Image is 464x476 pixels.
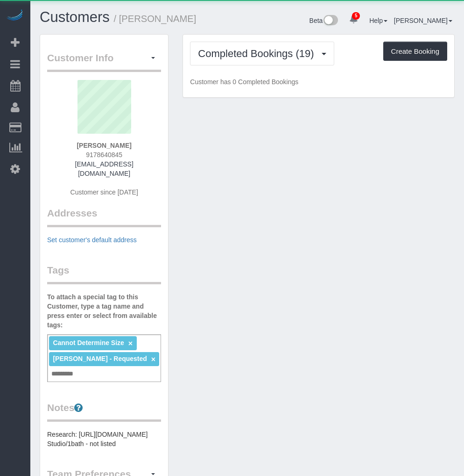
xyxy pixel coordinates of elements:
a: [PERSON_NAME] [394,17,452,24]
span: 9178640845 [86,151,122,159]
p: Customer has 0 Completed Bookings [190,77,447,87]
legend: Notes [47,401,161,422]
label: To attach a special tag to this Customer, type a tag name and press enter or select from availabl... [47,292,161,330]
button: Create Booking [383,42,447,61]
a: 5 [344,9,363,30]
span: [PERSON_NAME] - Requested [53,355,147,362]
a: × [128,339,133,347]
a: [EMAIL_ADDRESS][DOMAIN_NAME] [75,160,134,177]
span: Cannot Determine Size [53,339,124,346]
img: Automaid Logo [6,9,24,22]
span: Completed Bookings (19) [198,48,318,59]
a: Set customer's default address [47,236,137,244]
a: Beta [309,17,338,24]
a: Help [369,17,387,24]
span: 5 [352,12,360,20]
a: × [151,355,155,363]
legend: Tags [47,263,161,284]
pre: Research: [URL][DOMAIN_NAME] Studio/1bath - not listed [47,430,161,448]
a: Customers [40,9,110,25]
span: Customer since [DATE] [70,188,138,196]
strong: [PERSON_NAME] [77,142,131,149]
small: / [PERSON_NAME] [114,14,197,24]
legend: Customer Info [47,51,161,72]
img: New interface [323,15,338,27]
button: Completed Bookings (19) [190,42,334,65]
